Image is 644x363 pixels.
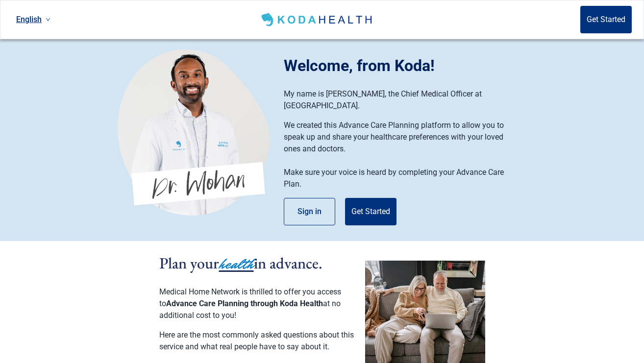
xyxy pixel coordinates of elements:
h1: Welcome, from Koda! [284,54,526,77]
span: down [46,17,50,22]
button: Get Started [580,6,632,33]
p: Make sure your voice is heard by completing your Advance Care Plan. [284,167,517,190]
a: Current language: English [12,11,54,27]
button: Sign in [284,198,335,225]
p: Here are the most commonly asked questions about this service and what real people have to say ab... [159,329,355,353]
span: Medical Home Network is thrilled to offer you access to [159,287,341,308]
span: health [219,253,254,275]
span: in advance. [254,253,322,273]
p: We created this Advance Care Planning platform to allow you to speak up and share your healthcare... [284,120,517,155]
p: My name is [PERSON_NAME], the Chief Medical Officer at [GEOGRAPHIC_DATA]. [284,88,517,112]
span: Advance Care Planning through Koda Health [166,299,323,308]
button: Get Started [345,198,396,225]
img: Koda Health [259,12,375,27]
img: Koda Health [118,49,270,216]
span: Plan your [159,253,219,273]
